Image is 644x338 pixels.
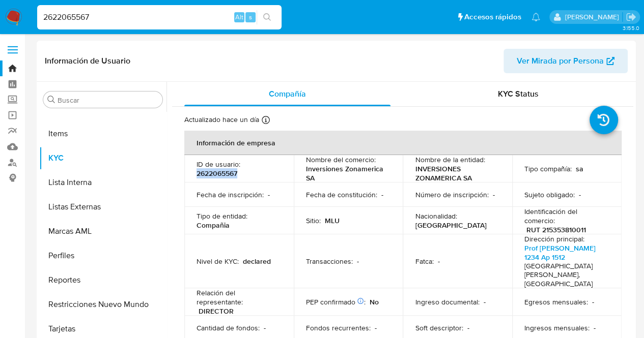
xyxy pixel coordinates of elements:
p: Dirección principal : [524,234,584,243]
button: Buscar [47,96,55,104]
p: - [483,297,485,306]
p: RUT 215353810011 [526,225,586,234]
input: Buscar usuario o caso... [37,11,282,24]
span: Compañía [269,88,306,100]
button: Listas Externas [39,195,166,219]
p: Ingreso documental : [415,297,479,306]
button: Marcas AML [39,219,166,243]
span: Accesos rápidos [464,12,521,22]
p: Sitio : [306,216,321,225]
p: PEP confirmado : [306,297,366,306]
p: Cantidad de fondos : [197,323,260,332]
p: - [579,190,581,199]
h4: [GEOGRAPHIC_DATA][PERSON_NAME], [GEOGRAPHIC_DATA] [524,262,605,289]
span: s [249,12,252,22]
p: - [264,323,266,332]
a: Notificaciones [531,13,540,21]
p: - [592,297,594,306]
p: Fatca : [415,257,433,266]
p: Fecha de constitución : [306,190,377,199]
p: Nombre del comercio : [306,155,376,164]
p: Soft descriptor : [415,323,463,332]
p: - [375,323,377,332]
p: Relación del representante : [197,288,282,306]
button: KYC [39,146,166,170]
p: MLU [325,216,340,225]
button: Ver Mirada por Persona [503,49,628,73]
a: Salir [626,12,636,22]
p: - [437,257,439,266]
p: 2622065567 [197,169,237,178]
a: Prof [PERSON_NAME] 1234 Ap 1512 [524,243,596,262]
p: Fondos recurrentes : [306,323,371,332]
p: Sujeto obligado : [524,190,575,199]
p: Nacionalidad : [415,211,457,221]
p: Nivel de KYC : [197,257,239,266]
p: Nombre de la entidad : [415,155,485,164]
button: Reportes [39,268,166,292]
p: ID de usuario : [197,160,240,169]
p: declared [243,257,271,266]
button: Perfiles [39,243,166,268]
p: - [467,323,469,332]
p: - [357,257,359,266]
p: Egresos mensuales : [524,297,588,306]
button: Items [39,121,166,146]
p: - [268,190,270,199]
input: Buscar [58,96,158,105]
p: agostina.bazzano@mercadolibre.com [565,12,622,22]
h1: Información de Usuario [45,56,130,66]
span: Ver Mirada por Persona [517,49,604,73]
p: - [492,190,494,199]
p: - [381,190,383,199]
p: INVERSIONES ZONAMERICA SA [415,164,496,182]
p: Transacciones : [306,257,353,266]
p: Compañia [197,221,230,230]
p: Tipo compañía : [524,164,572,173]
button: search-icon [257,10,277,24]
p: Ingresos mensuales : [524,323,590,332]
p: Actualizado hace un día [184,115,259,125]
p: [GEOGRAPHIC_DATA] [415,221,486,230]
p: - [594,323,596,332]
p: No [370,297,379,306]
p: Número de inscripción : [415,190,488,199]
span: Alt [235,12,243,22]
span: KYC Status [498,88,539,100]
button: Lista Interna [39,170,166,195]
th: Información de empresa [184,131,622,155]
p: Tipo de entidad : [197,211,247,221]
p: sa [576,164,583,173]
p: DIRECTOR [199,306,234,316]
p: Inversiones Zonamerica SA [306,164,387,182]
p: Fecha de inscripción : [197,190,264,199]
button: Restricciones Nuevo Mundo [39,292,166,317]
p: Identificación del comercio : [524,207,609,225]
